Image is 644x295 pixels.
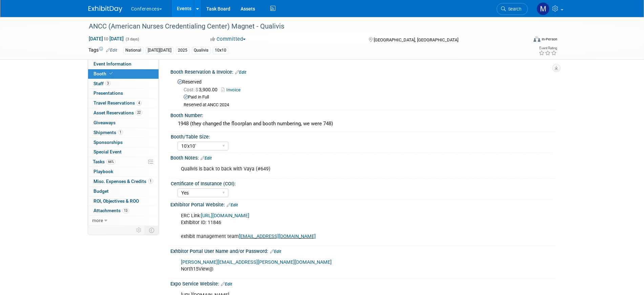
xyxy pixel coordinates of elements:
[94,61,131,67] span: Event Information
[88,206,159,216] a: Attachments13
[506,6,521,12] span: Search
[88,108,159,118] a: Asset Reservations22
[170,67,556,76] div: Booth Reservation & Invoice:
[88,197,159,206] a: ROI, Objectives & ROO
[94,188,109,194] span: Budget
[88,36,124,42] span: [DATE] [DATE]
[184,102,551,108] div: Reserved at ANCC 2024
[539,47,557,50] div: Event Rating
[88,59,159,69] a: Event Information
[145,226,159,235] td: Toggle Event Tabs
[213,47,228,54] div: 10x10
[88,47,117,54] td: Tags
[171,179,553,187] div: Certificate of Insurance (COI):
[88,69,159,79] a: Booth
[537,2,549,15] img: Marygrace LeGros
[235,70,246,75] a: Edit
[541,37,557,42] div: In-Person
[88,128,159,137] a: Shipments1
[94,169,113,174] span: Playbook
[94,179,153,184] span: Misc. Expenses & Credits
[227,203,238,207] a: Edit
[88,79,159,89] a: Staff3
[133,226,145,235] td: Personalize Event Tab Strip
[170,110,556,119] div: Booth Number:
[201,213,249,219] a: [URL][DOMAIN_NAME]
[88,6,122,13] img: ExhibitDay
[94,208,129,213] span: Attachments
[184,87,220,92] span: 3,900.00
[94,100,142,106] span: Travel Reservations
[201,156,212,161] a: Edit
[221,282,232,287] a: Edit
[94,90,123,96] span: Presentations
[88,157,159,167] a: Tasks66%
[137,100,142,106] span: 4
[88,147,159,157] a: Special Event
[106,48,117,53] a: Edit
[94,110,142,115] span: Asset Reservations
[94,149,122,154] span: Special Event
[94,198,139,204] span: ROI, Objectives & ROO
[497,3,528,15] a: Search
[88,118,159,128] a: Giveaways
[170,279,556,288] div: Expo Service Website:
[88,167,159,177] a: Playbook
[94,81,110,86] span: Staff
[192,47,210,54] div: Qualivis
[103,36,109,41] span: to
[171,132,553,140] div: Booth/Table Size:
[176,256,481,276] div: North15View@
[176,47,189,54] div: 2025
[175,77,551,108] div: Reserved
[176,162,481,176] div: Qualivis is back to back with Vaya (#649)
[181,259,332,265] a: [PERSON_NAME][EMAIL_ADDRESS][PERSON_NAME][DOMAIN_NAME]
[105,81,110,86] span: 3
[88,177,159,186] a: Misc. Expenses & Credits1
[146,47,173,54] div: [DATE][DATE]
[184,87,199,92] span: Cost: $
[170,200,556,208] div: Exhibitor Portal Website:
[94,140,123,145] span: Sponsorships
[109,72,113,75] i: Booth reservation complete
[94,71,114,76] span: Booth
[374,37,458,42] span: [GEOGRAPHIC_DATA], [GEOGRAPHIC_DATA]
[208,36,248,43] button: Committed
[93,159,116,164] span: Tasks
[86,20,518,33] div: ANCC (American Nurses Credentialing Center) Magnet - Qualivis
[170,246,556,255] div: Exhbitor Portal User Name and/or Password:
[534,36,540,42] img: Format-Inperson.png
[221,87,244,92] a: Invoice
[270,249,281,254] a: Edit
[94,130,123,135] span: Shipments
[175,118,551,129] div: 1948 (they changed the floorplan and booth numbering, we were 748)
[106,159,116,164] span: 66%
[170,153,556,162] div: Booth Notes:
[92,218,103,223] span: more
[239,234,316,239] a: [EMAIL_ADDRESS][DOMAIN_NAME]
[125,37,139,41] span: (3 days)
[148,179,153,184] span: 1
[88,187,159,196] a: Budget
[176,209,481,243] div: ERC Link: Exhibitor ID: 11846 exhibit management team
[123,47,143,54] div: National
[88,216,159,225] a: more
[88,138,159,147] a: Sponsorships
[118,130,123,135] span: 1
[136,110,142,115] span: 22
[184,94,551,100] div: Paid in Full
[488,35,558,45] div: Event Format
[94,120,116,125] span: Giveaways
[88,89,159,98] a: Presentations
[122,208,129,213] span: 13
[88,98,159,108] a: Travel Reservations4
